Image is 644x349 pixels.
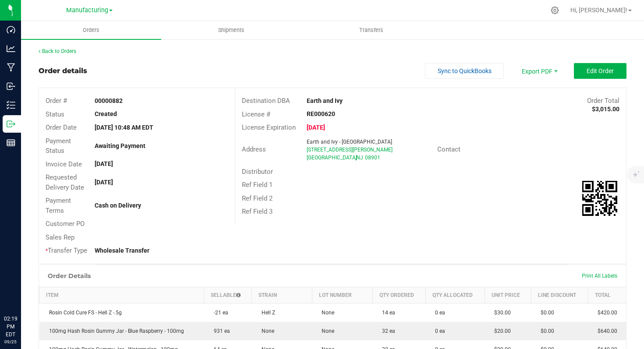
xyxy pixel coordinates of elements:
[490,328,511,334] span: $20.00
[242,194,272,202] span: Ref Field 2
[242,181,272,189] span: Ref Field 1
[39,287,204,303] th: Item
[365,155,380,161] span: 08901
[252,287,312,303] th: Strain
[536,328,554,334] span: $0.00
[355,155,356,161] span: ,
[46,123,77,131] span: Order Date
[592,106,619,113] strong: $3,015.00
[490,310,511,316] span: $30.00
[242,97,290,105] span: Destination DBA
[46,197,71,215] span: Payment Terms
[593,328,617,334] span: $640.00
[204,287,252,303] th: Sellable
[71,26,111,34] span: Orders
[582,181,617,216] qrcode: 00000882
[45,328,184,334] span: 100mg Hash Rosin Gummy Jar - Blue Raspberry - 100mg
[95,97,123,104] strong: 00000882
[257,310,275,316] span: Hell Z
[46,173,84,191] span: Requested Delivery Date
[312,287,372,303] th: Lot Number
[570,7,627,14] span: Hi, [PERSON_NAME]!
[95,142,145,149] strong: Awaiting Payment
[46,247,87,254] span: Transfer Type
[513,63,565,79] li: Export PDF
[356,155,363,161] span: NJ
[46,160,82,168] span: Invoice Date
[9,279,35,305] iframe: Resource center
[7,82,15,91] inline-svg: Inbound
[425,287,485,303] th: Qty Allocated
[582,181,617,216] img: Scan me!
[307,110,335,117] strong: RE000620
[431,310,445,316] span: 0 ea
[317,310,334,316] span: None
[307,97,343,104] strong: Earth and Ivy
[7,101,15,109] inline-svg: Inventory
[431,328,445,334] span: 0 ea
[21,21,161,39] a: Orders
[485,287,531,303] th: Unit Price
[347,26,395,34] span: Transfers
[242,145,266,153] span: Address
[66,7,108,14] span: Manufacturing
[46,220,85,228] span: Customer PO
[39,66,87,76] div: Order details
[588,287,626,303] th: Total
[7,138,15,147] inline-svg: Reports
[593,310,617,316] span: $420.00
[95,247,149,254] strong: Wholesale Transfer
[587,67,614,74] span: Edit Order
[582,273,617,279] span: Print All Labels
[46,137,71,155] span: Payment Status
[536,310,554,316] span: $0.00
[438,67,492,74] span: Sync to QuickBooks
[46,110,64,118] span: Status
[209,310,228,316] span: -21 ea
[95,202,141,209] strong: Cash on Delivery
[317,328,334,334] span: None
[46,97,67,105] span: Order #
[372,287,425,303] th: Qty Ordered
[7,63,15,72] inline-svg: Manufacturing
[301,21,442,39] a: Transfers
[437,145,460,153] span: Contact
[307,124,325,131] strong: [DATE]
[242,208,272,215] span: Ref Field 3
[46,233,74,241] span: Sales Rep
[7,120,15,128] inline-svg: Outbound
[587,97,619,105] span: Order Total
[307,147,393,153] span: [STREET_ADDRESS][PERSON_NAME]
[7,25,15,34] inline-svg: Dashboard
[39,48,76,54] a: Back to Orders
[242,123,296,131] span: License Expiration
[242,168,273,176] span: Distributor
[378,328,395,334] span: 32 ea
[531,287,588,303] th: Line Discount
[95,124,153,131] strong: [DATE] 10:48 AM EDT
[307,155,357,161] span: [GEOGRAPHIC_DATA]
[425,63,504,79] button: Sync to QuickBooks
[7,44,15,53] inline-svg: Analytics
[209,328,230,334] span: 931 ea
[4,315,17,338] p: 02:19 PM EDT
[161,21,301,39] a: Shipments
[242,110,270,118] span: License #
[574,63,626,79] button: Edit Order
[95,110,117,117] strong: Created
[45,310,122,316] span: Rosin Cold Cure FS - Hell Z -.5g
[549,6,560,14] div: Manage settings
[4,338,17,345] p: 09/25
[257,328,274,334] span: None
[95,160,113,167] strong: [DATE]
[48,272,91,279] h1: Order Details
[95,179,113,186] strong: [DATE]
[378,310,395,316] span: 14 ea
[206,26,256,34] span: Shipments
[307,139,392,145] span: Earth and Ivy - [GEOGRAPHIC_DATA]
